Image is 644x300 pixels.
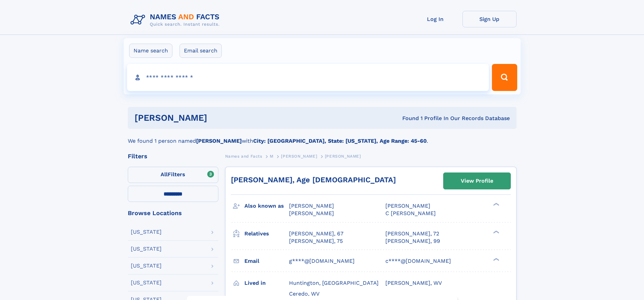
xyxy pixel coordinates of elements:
div: ❯ [492,202,500,207]
span: M [270,154,273,159]
a: [PERSON_NAME], 72 [385,230,439,237]
span: Huntington, [GEOGRAPHIC_DATA] [289,280,379,286]
span: [PERSON_NAME] [289,210,334,216]
input: search input [127,64,489,91]
div: [US_STATE] [131,263,162,269]
h3: Also known as [244,200,289,212]
h3: Relatives [244,228,289,239]
h3: Email [244,255,289,267]
a: Sign Up [462,11,517,27]
a: [PERSON_NAME], 67 [289,230,343,237]
label: Filters [128,167,218,183]
span: [PERSON_NAME], WV [385,280,442,286]
a: [PERSON_NAME], Age [DEMOGRAPHIC_DATA] [231,176,396,184]
span: C [PERSON_NAME] [385,210,436,216]
h1: [PERSON_NAME] [135,114,305,122]
a: Names and Facts [225,152,262,160]
b: [PERSON_NAME] [196,138,242,144]
img: Logo Names and Facts [128,11,225,29]
span: Ceredo, WV [289,291,319,297]
a: M [270,152,273,160]
div: [US_STATE] [131,246,162,252]
div: We found 1 person named with . [128,129,517,145]
div: View Profile [461,173,493,189]
a: Log In [408,11,462,27]
span: [PERSON_NAME] [281,154,317,159]
div: ❯ [492,230,500,234]
a: View Profile [444,173,510,189]
div: Filters [128,153,218,159]
a: [PERSON_NAME], 75 [289,237,343,245]
h3: Lived in [244,277,289,289]
span: [PERSON_NAME] [325,154,361,159]
label: Email search [180,44,222,58]
span: All [161,171,168,178]
span: [PERSON_NAME] [385,203,430,209]
a: [PERSON_NAME] [281,152,317,160]
button: Search Button [492,64,517,91]
b: City: [GEOGRAPHIC_DATA], State: [US_STATE], Age Range: 45-60 [253,138,427,144]
div: Found 1 Profile In Our Records Database [305,115,510,122]
span: [PERSON_NAME] [289,203,334,209]
div: Browse Locations [128,210,218,216]
div: [US_STATE] [131,280,162,285]
div: ❯ [492,257,500,261]
a: [PERSON_NAME], 99 [385,237,440,245]
label: Name search [129,44,172,58]
div: [US_STATE] [131,229,162,235]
